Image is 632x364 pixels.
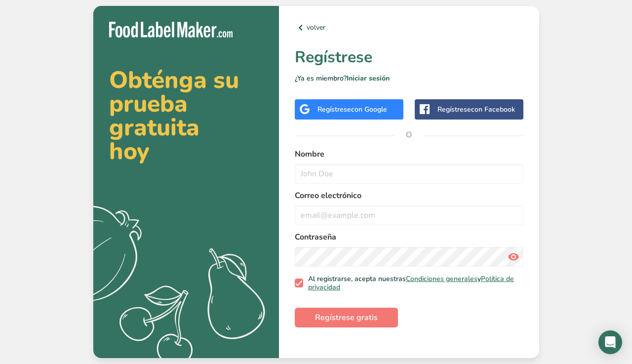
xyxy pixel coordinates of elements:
[315,312,378,324] span: Regístrese gratis
[295,190,523,202] label: Correo electrónico
[295,148,523,160] label: Nombre
[406,274,477,283] a: Condiciones generales
[295,45,523,69] h1: Regístrese
[109,22,233,38] img: Food Label Maker
[598,330,622,354] div: Open Intercom Messenger
[351,105,387,114] span: con Google
[295,22,523,34] a: volver
[317,104,387,115] div: Regístrese
[471,105,515,114] span: con Facebook
[303,275,519,292] span: Al registrarse, acepta nuestras y
[347,74,390,83] a: Iniciar sesión
[295,73,523,83] p: ¿Ya es miembro?
[394,120,424,150] span: O
[109,68,263,163] h2: Obténga su prueba gratuita hoy
[308,274,514,292] a: Política de privacidad
[295,205,523,225] input: email@example.com
[295,231,523,243] label: Contraseña
[295,164,523,184] input: John Doe
[295,308,398,327] button: Regístrese gratis
[437,104,515,115] div: Regístrese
